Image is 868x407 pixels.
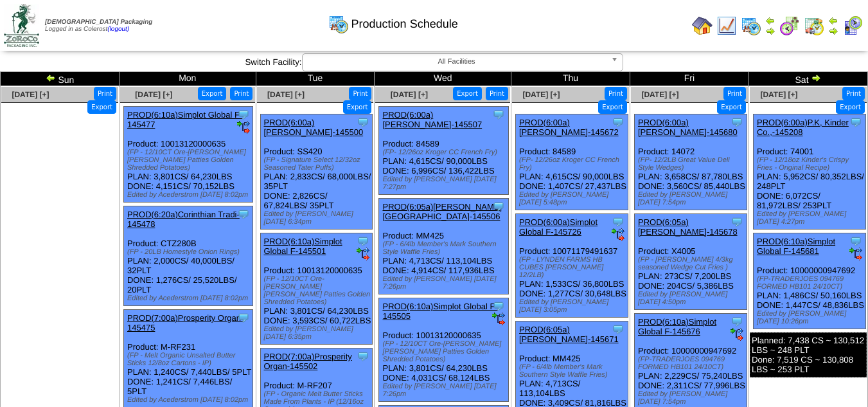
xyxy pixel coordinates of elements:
img: Tooltip [612,323,624,336]
div: (FP - 12/10CT Ore-[PERSON_NAME] [PERSON_NAME] Patties Golden Shredded Potatoes) [264,275,373,306]
button: Export [598,100,627,114]
div: (FP - 12/10CT Ore-[PERSON_NAME] [PERSON_NAME] Patties Golden Shredded Potatoes) [127,149,252,172]
img: ediSmall.gif [849,248,862,260]
img: ediSmall.gif [492,312,505,325]
button: Print [842,87,865,100]
img: ediSmall.gif [731,328,743,341]
img: Tooltip [492,108,505,121]
div: (FP - Signature Select 12/32oz Seasoned Tater Puffs) [264,156,373,172]
img: Tooltip [849,235,862,248]
a: [DATE] [+] [522,90,560,99]
div: (FP - 20LB Homestyle Onion Rings) [127,248,252,256]
button: Print [230,87,252,100]
span: All Facilities [308,54,606,69]
a: [DATE] [+] [135,90,172,99]
div: Edited by [PERSON_NAME] [DATE] 4:27pm [757,210,865,226]
img: ediSmall.gif [237,121,250,134]
div: (FP - LYNDEN FARMS HB CUBES [PERSON_NAME] 12/2LB) [519,256,628,279]
a: PROD(6:10a)Simplot Global F-145505 [382,302,497,321]
div: Product: MM425 PLAN: 4,713CS / 113,104LBS DONE: 4,914CS / 117,936LBS [379,199,508,294]
span: Logged in as Colerost [45,19,152,33]
div: (FP - 12/18oz Kinder's Crispy Fries - Original Recipe) [757,156,865,172]
div: Edited by [PERSON_NAME] [DATE] 7:27pm [382,176,508,191]
a: PROD(6:10a)Simplot Global F-145676 [638,317,716,336]
button: Export [717,100,746,114]
div: Planned: 7,438 CS ~ 130,512 LBS ~ 248 PLT Done: 7,519 CS ~ 130,808 LBS ~ 253 PLT [750,332,867,377]
img: ediSmall.gif [357,248,369,260]
div: Product: 10071179491637 PLAN: 1,533CS / 36,800LBS DONE: 1,277CS / 30,648LBS [516,214,628,318]
img: arrowright.gif [765,26,775,36]
div: Edited by [PERSON_NAME] [DATE] 7:54pm [638,390,747,406]
span: [DEMOGRAPHIC_DATA] Packaging [45,19,152,26]
img: arrowright.gif [828,26,838,36]
button: Print [486,87,508,100]
td: Mon [119,72,256,86]
button: Print [349,87,371,100]
img: arrowleft.gif [765,15,775,26]
a: PROD(7:00a)Prosperity Organ-145502 [264,352,352,371]
img: Tooltip [492,200,505,213]
img: home.gif [692,15,713,36]
img: arrowright.gif [811,73,821,83]
img: calendarprod.gif [328,14,349,34]
img: Tooltip [237,311,250,324]
img: Tooltip [492,300,505,312]
div: Product: 74001 PLAN: 5,952CS / 80,352LBS / 248PLT DONE: 6,072CS / 81,972LBS / 253PLT [753,114,865,230]
a: [DATE] [+] [267,90,305,99]
div: Product: X4005 PLAN: 273CS / 7,200LBS DONE: 204CS / 5,386LBS [634,214,747,310]
td: Thu [511,72,630,86]
div: (FP - 12/10CT Ore-[PERSON_NAME] [PERSON_NAME] Patties Golden Shredded Potatoes) [382,340,508,363]
td: Wed [375,72,511,86]
div: Edited by [PERSON_NAME] [DATE] 7:54pm [638,191,747,206]
a: (logout) [107,26,129,33]
div: (FP - 6/4lb Member's Mark Southern Style Waffle Fries) [382,240,508,256]
div: (FP- 12/26oz Kroger CC French Fry) [519,156,628,172]
img: Tooltip [357,235,369,248]
a: [DATE] [+] [641,90,678,99]
div: Product: 14072 PLAN: 3,658CS / 87,780LBS DONE: 3,560CS / 85,440LBS [634,114,747,210]
div: Edited by [PERSON_NAME] [DATE] 10:26pm [757,310,865,325]
button: Export [453,87,482,100]
img: Tooltip [357,350,369,363]
img: calendarprod.gif [741,15,761,36]
td: Sun [1,72,120,86]
a: [DATE] [+] [12,90,49,99]
img: zoroco-logo-small.webp [4,4,39,47]
div: Edited by [PERSON_NAME] [DATE] 6:35pm [264,325,373,341]
a: [DATE] [+] [760,90,797,99]
a: PROD(7:00a)Prosperity Organ-145475 [127,313,244,332]
div: Edited by Acederstrom [DATE] 8:02pm [127,294,252,302]
button: Export [836,100,865,114]
div: Edited by [PERSON_NAME] [DATE] 6:34pm [264,210,373,226]
button: Print [94,87,116,100]
div: Product: 84589 PLAN: 4,615CS / 90,000LBS DONE: 1,407CS / 27,437LBS [516,114,628,210]
img: Tooltip [731,315,743,328]
a: PROD(6:00a)[PERSON_NAME]-145672 [519,118,619,137]
span: [DATE] [+] [391,90,428,99]
img: Tooltip [237,208,250,221]
td: Tue [256,72,375,86]
div: Product: CTZ280B PLAN: 2,000CS / 40,000LBS / 32PLT DONE: 1,276CS / 25,520LBS / 20PLT [123,206,252,306]
div: (FP - Melt Organic Unsalted Butter Sticks 12/8oz Cartons - IP) [127,352,252,367]
img: Tooltip [612,215,624,228]
div: Edited by [PERSON_NAME] [DATE] 4:50pm [638,291,747,306]
div: Product: 10013120000635 PLAN: 3,801CS / 64,230LBS DONE: 4,031CS / 68,124LBS [379,298,508,402]
img: Tooltip [237,108,250,121]
button: Export [198,87,227,100]
a: PROD(6:20a)Corinthian Tradi-145478 [127,210,240,229]
a: PROD(6:05a)[PERSON_NAME]-145678 [638,217,738,237]
button: Export [87,100,116,114]
span: Production Schedule [351,17,458,31]
div: (FP-TRADERJOES 094769 FORMED HB101 24/10CT) [638,356,747,371]
div: (FP - 6/4lb Member's Mark Southern Style Waffle Fries) [519,363,628,379]
a: PROD(6:00a)[PERSON_NAME]-145680 [638,118,738,137]
a: PROD(6:10a)Simplot Global F-145477 [127,110,242,129]
div: Edited by [PERSON_NAME] [DATE] 7:26pm [382,275,508,291]
button: Print [605,87,627,100]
